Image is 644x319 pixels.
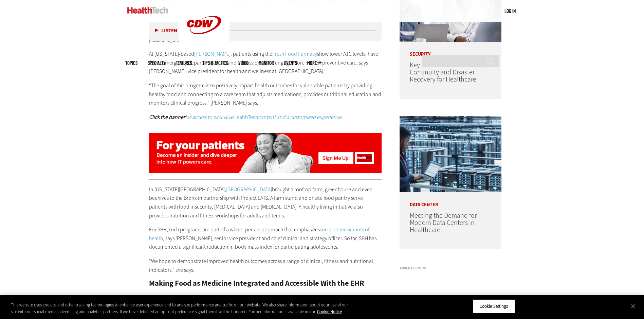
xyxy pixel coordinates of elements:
img: Home [127,7,168,14]
h2: Making Food as Medicine Integrated and Accessible With the EHR [149,280,382,287]
em: . [258,113,343,121]
a: Meeting the Demand for Modern Data Centers in Healthcare [410,211,477,234]
p: Since piloting its Fresh Food Farmacy in [DATE], [PERSON_NAME] has expanded to three brick-and-mo... [149,293,382,319]
div: This website uses cookies and other tracking technologies to enhance user experience and to analy... [11,302,354,315]
a: [GEOGRAPHIC_DATA] [226,186,272,193]
p: “The goal of this program is to positively impact health outcomes for vulnerable patients by prov... [149,81,382,107]
button: Close [626,299,641,314]
a: MonITor [259,60,274,66]
span: More [307,60,321,66]
img: Insider: Patient-Centered Care [149,133,382,173]
a: Video [238,60,249,66]
a: for access to exclusive [185,113,233,121]
span: Specialty [148,60,165,66]
a: HealthTech [233,113,258,121]
a: Features [176,60,192,66]
a: Events [284,60,297,66]
a: Tips & Tactics [202,60,228,66]
p: “We hope to demonstrate improved health outcomes across a range of clinical, fitness and nutritio... [149,257,382,274]
p: For SBH, such programs are part of a whole-person approach that emphasizes , says [PERSON_NAME], ... [149,225,382,251]
a: content and a customized experience [258,113,342,121]
p: In [US_STATE][GEOGRAPHIC_DATA], brought a rooftop farm, greenhouse and even beehives to the Bronx... [149,185,382,220]
span: Topics [125,60,137,66]
a: Log in [504,8,516,14]
p: Data Center [400,192,501,207]
button: Cookie Settings [473,299,515,314]
img: engineer with laptop overlooking data center [400,116,501,192]
a: CDW [179,45,229,52]
a: social determinants of health [149,226,369,242]
a: More information about your privacy [317,309,342,315]
a: Key Elements of Business Continuity and Disaster Recovery for Healthcare [410,60,480,84]
div: User menu [504,7,516,15]
strong: Click the banner [149,113,185,121]
h3: Advertisement [400,266,501,270]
